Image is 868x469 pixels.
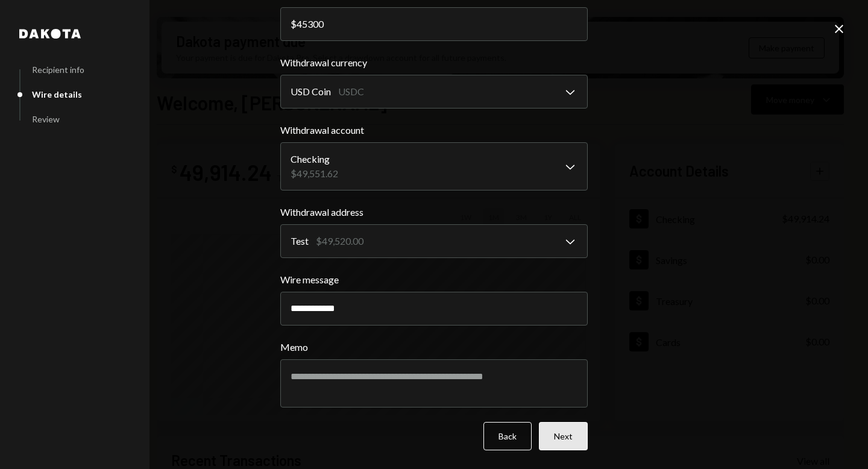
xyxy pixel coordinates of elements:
[32,65,84,75] div: Recipient info
[280,224,588,258] button: Withdrawal address
[280,55,588,70] label: Withdrawal currency
[291,18,297,30] div: $
[483,422,532,450] button: Back
[280,7,588,41] input: 0.00
[280,123,588,137] label: Withdrawal account
[280,272,588,287] label: Wire message
[32,114,60,124] div: Review
[280,205,588,219] label: Withdrawal address
[280,142,588,190] button: Withdrawal account
[280,340,588,354] label: Memo
[539,422,588,450] button: Next
[280,75,588,109] button: Withdrawal currency
[316,234,363,248] div: $49,520.00
[32,89,82,99] div: Wire details
[338,84,364,99] div: USDC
